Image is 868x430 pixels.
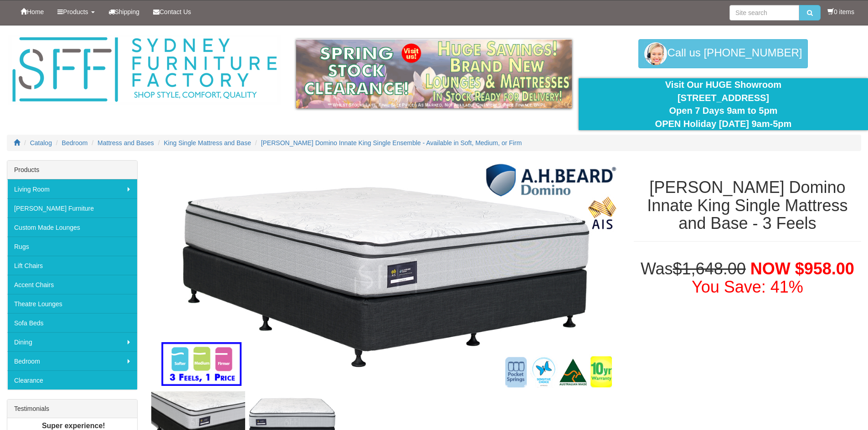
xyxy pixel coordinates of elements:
[7,256,137,275] a: Lift Chairs
[7,198,137,218] a: [PERSON_NAME] Furniture
[827,7,854,16] li: 0 items
[7,275,137,294] a: Accent Chairs
[7,400,137,418] div: Testimonials
[7,161,137,179] div: Products
[8,35,281,105] img: Sydney Furniture Factory
[51,0,101,23] a: Products
[164,139,251,147] a: King Single Mattress and Base
[102,0,147,23] a: Shipping
[30,139,52,147] a: Catalog
[7,179,137,198] a: Living Room
[159,8,191,15] span: Contact Us
[14,0,51,23] a: Home
[7,313,137,332] a: Sofa Beds
[42,422,105,430] b: Super experience!
[729,5,799,20] input: Site search
[261,139,522,147] a: [PERSON_NAME] Domino Innate King Single Ensemble - Available in Soft, Medium, or Firm
[7,370,137,390] a: Clearance
[673,259,746,278] del: $1,648.00
[62,139,88,147] a: Bedroom
[750,259,854,278] span: NOW $958.00
[27,8,44,15] span: Home
[7,237,137,256] a: Rugs
[115,8,140,15] span: Shipping
[692,278,803,296] font: You Save: 41%
[296,39,572,108] img: spring-sale.gif
[634,260,861,296] h1: Was
[98,139,154,147] a: Mattress and Bases
[586,78,861,130] div: Visit Our HUGE Showroom [STREET_ADDRESS] Open 7 Days 9am to 5pm OPEN Holiday [DATE] 9am-5pm
[7,218,137,237] a: Custom Made Lounges
[7,351,137,370] a: Bedroom
[146,0,198,23] a: Contact Us
[63,8,88,15] span: Products
[7,332,137,351] a: Dining
[634,178,861,233] h1: [PERSON_NAME] Domino Innate King Single Mattress and Base - 3 Feels
[7,294,137,313] a: Theatre Lounges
